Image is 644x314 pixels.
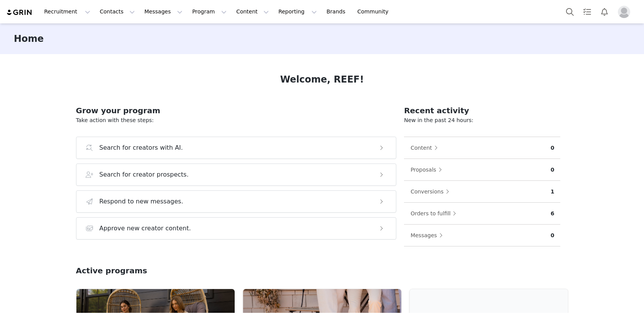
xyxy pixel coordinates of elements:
[99,197,184,206] h3: Respond to new messages.
[551,188,555,196] p: 1
[353,3,397,20] a: Community
[187,3,231,20] button: Program
[76,116,397,124] p: Take action with these steps:
[404,116,560,124] p: New in the past 24 hours:
[140,3,187,20] button: Messages
[551,210,555,218] p: 6
[551,166,555,174] p: 0
[561,3,578,20] button: Search
[274,3,321,20] button: Reporting
[99,224,191,233] h3: Approve new creator content.
[6,9,33,16] img: grin logo
[410,207,460,220] button: Orders to fulfill
[551,144,555,152] p: 0
[322,3,352,20] a: Brands
[40,3,95,20] button: Recruitment
[410,142,442,154] button: Content
[76,137,397,159] button: Search for creators with AI.
[410,185,453,198] button: Conversions
[95,3,139,20] button: Contacts
[613,6,638,18] button: Profile
[280,73,364,86] h1: Welcome, REEF!
[410,164,446,176] button: Proposals
[618,6,630,18] img: placeholder-profile.jpg
[14,32,44,46] h3: Home
[99,143,183,152] h3: Search for creators with AI.
[232,3,273,20] button: Content
[76,217,397,240] button: Approve new creator content.
[76,105,397,116] h2: Grow your program
[410,229,447,241] button: Messages
[76,265,147,276] h2: Active programs
[551,231,555,240] p: 0
[579,3,596,20] a: Tasks
[76,164,397,186] button: Search for creator prospects.
[596,3,613,20] button: Notifications
[404,105,560,116] h2: Recent activity
[99,170,189,179] h3: Search for creator prospects.
[76,190,397,213] button: Respond to new messages.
